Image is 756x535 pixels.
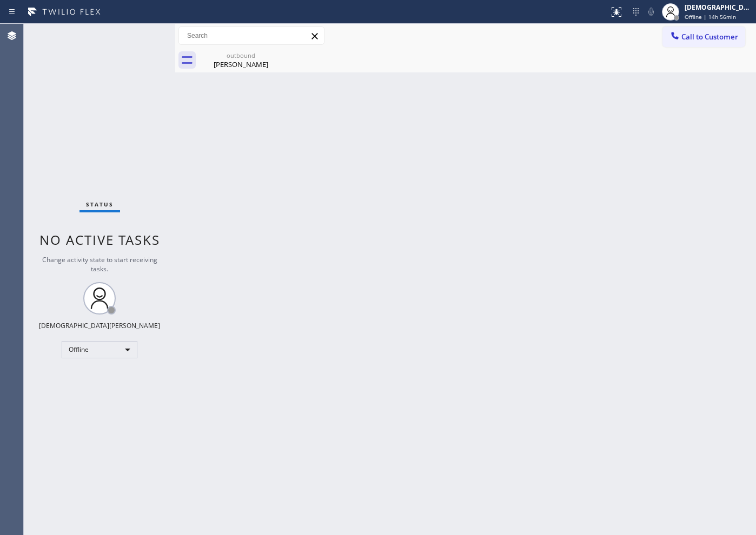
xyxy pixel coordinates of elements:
[39,231,160,249] span: No active tasks
[644,4,659,19] button: Mute
[685,13,736,21] span: Offline | 14h 56min
[662,26,745,47] button: Call to Customer
[86,200,114,208] span: Status
[42,255,157,273] span: Change activity state to start receiving tasks.
[179,27,324,44] input: Search
[685,3,753,12] div: [DEMOGRAPHIC_DATA][PERSON_NAME]
[200,48,282,72] div: Shana Britt
[39,321,160,330] div: [DEMOGRAPHIC_DATA][PERSON_NAME]
[681,32,738,42] span: Call to Customer
[62,341,137,358] div: Offline
[200,59,282,69] div: [PERSON_NAME]
[200,51,282,59] div: outbound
